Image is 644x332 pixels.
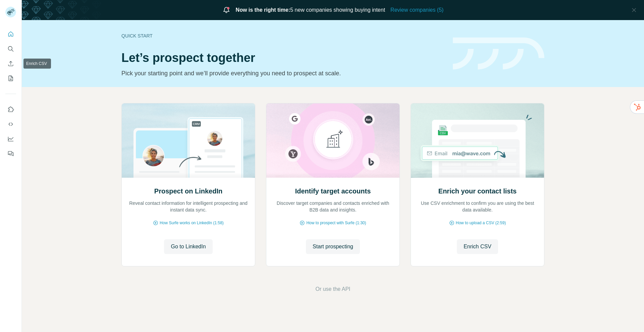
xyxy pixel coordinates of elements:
span: How to upload a CSV (2:59) [456,220,506,226]
span: Start prospecting [313,243,353,251]
button: Or use the API [315,285,350,293]
p: Pick your starting point and we’ll provide everything you need to prospect at scale. [121,69,445,78]
p: Reveal contact information for intelligent prospecting and instant data sync. [128,200,248,213]
img: Prospect on LinkedIn [121,103,255,178]
button: Use Surfe on LinkedIn [5,103,16,115]
button: Go to LinkedIn [164,239,212,254]
span: How to prospect with Surfe (1:30) [306,220,366,226]
button: My lists [5,72,16,84]
p: Use CSV enrichment to confirm you are using the best data available. [418,200,537,213]
button: Enrich CSV [457,239,498,254]
span: Enrich CSV [464,243,491,251]
h2: Prospect on LinkedIn [154,186,222,196]
h2: Enrich your contact lists [438,186,517,196]
button: Dashboard [5,133,16,145]
img: Identify target accounts [266,103,400,178]
div: Quick start [121,32,445,39]
button: Start prospecting [306,239,360,254]
span: Go to LinkedIn [171,243,206,251]
button: Enrich CSV [5,58,16,70]
h1: Let’s prospect together [121,51,445,65]
button: Search [5,43,16,55]
img: Enrich your contact lists [411,103,544,178]
span: Now is the right time: [236,7,290,13]
h2: Identify target accounts [295,186,371,196]
button: Quick start [5,28,16,40]
p: Discover target companies and contacts enriched with B2B data and insights. [273,200,393,213]
button: Use Surfe API [5,118,16,130]
button: Review companies (5) [390,6,443,14]
img: banner [453,37,544,70]
span: How Surfe works on LinkedIn (1:58) [160,220,224,226]
span: 5 new companies showing buying intent [236,6,385,14]
button: Feedback [5,148,16,160]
